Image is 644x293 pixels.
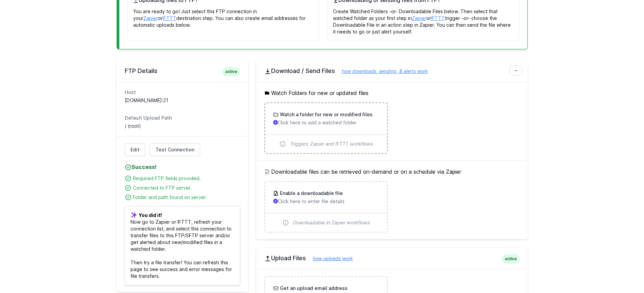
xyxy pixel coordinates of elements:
[125,143,145,156] a: Edit
[125,97,240,104] dd: [DOMAIN_NAME]:21
[133,185,240,191] div: Connected to FTP server.
[279,190,343,197] h3: Enable a downloadable file
[293,219,370,226] span: Downloadable in Zapier workflows
[412,15,426,21] a: Zapier
[264,67,520,75] h2: Download / Send Files
[125,123,240,129] dd: / (root)
[264,168,520,176] h5: Downloadable files can be retrieved on-demand or on a schedule via Zapier
[265,182,387,232] a: Enable a downloadable file Click here to enter file details Downloadable in Zapier workflows
[273,119,379,126] p: Click here to add a watched folder
[431,15,445,21] a: IFTTT
[163,15,176,21] a: IFTTT
[502,254,520,264] span: active
[264,89,520,97] h5: Watch Folders for new or updated files
[290,141,373,147] span: Triggers Zapier and IFTTT workflows
[273,198,379,205] p: Click here to enter file details
[610,259,636,285] iframe: Drift Widget Chat Controller
[125,67,240,75] h2: FTP Details
[133,175,240,182] div: Required FTP fields provided.
[125,163,240,171] h4: Success!
[156,146,194,153] span: Test Connection
[279,111,373,118] h3: Watch a folder for new or modified files
[125,115,240,121] dt: Default Upload Path
[264,254,520,262] h2: Upload Files
[306,255,353,261] a: how uploads work
[139,212,162,218] b: You did it!
[133,194,240,201] div: Folder and path found on server.
[279,285,348,292] h3: Get an upload email address
[222,67,240,76] span: active
[333,4,514,35] p: Create Watched Folders -or- Downloadable Files below. Then select that watched folder as your fir...
[125,89,240,96] dt: Host
[143,15,158,21] a: Zapier
[125,206,240,285] p: Now go to Zapier or IFTTT, refresh your connection list, and select this connection to transfer f...
[335,68,428,74] a: how downloads, sending, & alerts work
[133,4,314,28] p: You are ready to go! Just select this FTP connection in your or destination step. You can also cr...
[150,143,200,156] a: Test Connection
[265,103,387,153] a: Watch a folder for new or modified files Click here to add a watched folder Triggers Zapier and I...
